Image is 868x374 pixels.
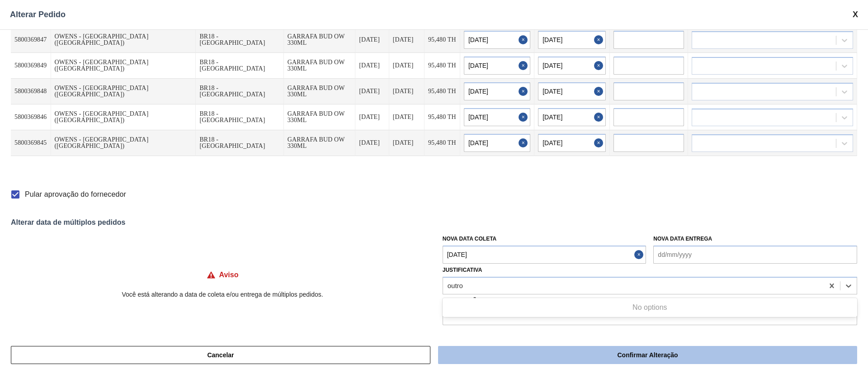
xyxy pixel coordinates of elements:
[425,104,460,130] td: 95,480 TH
[594,108,606,126] button: Close
[51,104,196,130] td: OWENS - [GEOGRAPHIC_DATA] ([GEOGRAPHIC_DATA])
[443,246,646,264] input: dd/mm/yyyy
[355,27,389,53] td: [DATE]
[11,27,51,53] td: 5800369847
[389,79,425,104] td: [DATE]
[425,53,460,79] td: 95,480 TH
[11,53,51,79] td: 5800369849
[389,27,425,53] td: [DATE]
[389,104,425,130] td: [DATE]
[443,294,857,308] label: Observação
[11,346,430,364] button: Cancelar
[389,53,425,79] td: [DATE]
[464,57,530,75] input: dd/mm/yyyy
[438,346,857,364] button: Confirmar Alteração
[519,57,530,75] button: Close
[11,291,434,298] p: Você está alterando a data de coleta e/ou entrega de múltiplos pedidos.
[196,130,283,156] td: BR18 - [GEOGRAPHIC_DATA]
[11,218,857,227] div: Alterar data de múltiplos pedidos
[51,27,196,53] td: OWENS - [GEOGRAPHIC_DATA] ([GEOGRAPHIC_DATA])
[284,104,356,130] td: GARRAFA BUD OW 330ML
[443,267,482,273] label: Justificativa
[51,79,196,104] td: OWENS - [GEOGRAPHIC_DATA] ([GEOGRAPHIC_DATA])
[538,108,606,126] input: dd/mm/yyyy
[519,134,530,152] button: Close
[425,27,460,53] td: 95,480 TH
[196,104,283,130] td: BR18 - [GEOGRAPHIC_DATA]
[519,108,530,126] button: Close
[219,271,239,279] h4: Aviso
[425,79,460,104] td: 95,480 TH
[51,130,196,156] td: OWENS - [GEOGRAPHIC_DATA] ([GEOGRAPHIC_DATA])
[653,236,712,242] label: Nova Data Entrega
[634,246,646,264] button: Close
[284,27,356,53] td: GARRAFA BUD OW 330ML
[11,104,51,130] td: 5800369846
[594,134,606,152] button: Close
[284,53,356,79] td: GARRAFA BUD OW 330ML
[196,53,283,79] td: BR18 - [GEOGRAPHIC_DATA]
[11,79,51,104] td: 5800369848
[594,57,606,75] button: Close
[355,104,389,130] td: [DATE]
[25,189,126,200] span: Pular aprovação do fornecedor
[443,300,857,315] div: No options
[594,82,606,100] button: Close
[594,31,606,49] button: Close
[538,31,606,49] input: dd/mm/yyyy
[355,53,389,79] td: [DATE]
[464,31,530,49] input: dd/mm/yyyy
[538,57,606,75] input: dd/mm/yyyy
[443,236,497,242] label: Nova Data Coleta
[11,130,51,156] td: 5800369845
[10,10,66,19] span: Alterar Pedido
[355,79,389,104] td: [DATE]
[425,130,460,156] td: 95,480 TH
[355,130,389,156] td: [DATE]
[538,134,606,152] input: dd/mm/yyyy
[284,79,356,104] td: GARRAFA BUD OW 330ML
[196,27,283,53] td: BR18 - [GEOGRAPHIC_DATA]
[464,134,530,152] input: dd/mm/yyyy
[519,31,530,49] button: Close
[653,246,857,264] input: dd/mm/yyyy
[464,82,530,100] input: dd/mm/yyyy
[538,82,606,100] input: dd/mm/yyyy
[464,108,530,126] input: dd/mm/yyyy
[284,130,356,156] td: GARRAFA BUD OW 330ML
[389,130,425,156] td: [DATE]
[51,53,196,79] td: OWENS - [GEOGRAPHIC_DATA] ([GEOGRAPHIC_DATA])
[196,79,283,104] td: BR18 - [GEOGRAPHIC_DATA]
[519,82,530,100] button: Close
